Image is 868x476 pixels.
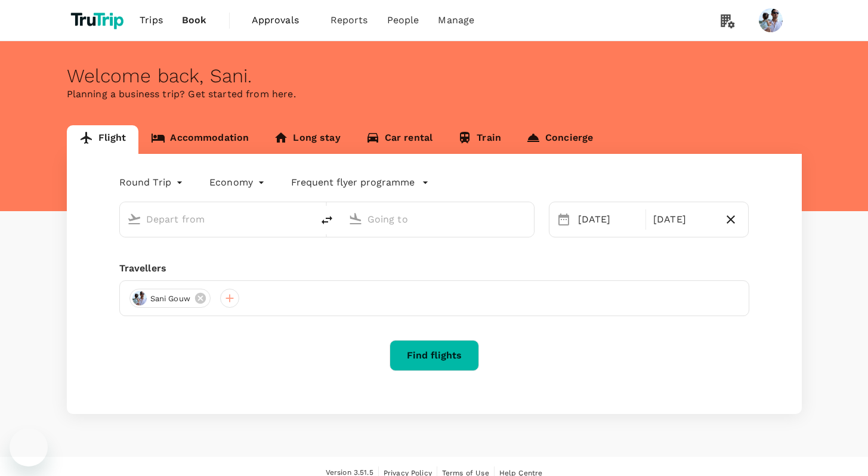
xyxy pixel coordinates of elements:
[67,65,802,87] div: Welcome back , Sani .
[313,206,341,234] button: delete
[387,13,419,27] span: People
[367,210,509,228] input: Going to
[291,175,415,190] p: Frequent flyer programme
[143,293,197,305] span: Sani Gouw
[67,7,131,33] img: TruTrip logo
[146,210,288,228] input: Depart from
[526,218,528,220] button: Open
[67,125,139,154] a: Flight
[759,8,783,32] img: Sani Gouw
[353,125,446,154] a: Car rental
[140,13,163,27] span: Trips
[209,173,267,192] div: Economy
[438,13,474,27] span: Manage
[138,125,261,154] a: Accommodation
[514,125,606,154] a: Concierge
[261,125,353,154] a: Long stay
[132,291,147,305] img: avatar-6695f0dd85a4d.png
[252,13,311,27] span: Approvals
[291,175,429,190] button: Frequent flyer programme
[304,218,307,220] button: Open
[129,289,211,308] div: Sani Gouw
[330,13,368,27] span: Reports
[10,428,48,466] iframe: Button to launch messaging window
[182,13,207,27] span: Book
[67,87,802,101] p: Planning a business trip? Get started from here.
[648,208,718,231] div: [DATE]
[119,173,186,192] div: Round Trip
[390,340,479,371] button: Find flights
[119,261,749,276] div: Travellers
[445,125,514,154] a: Train
[573,208,643,231] div: [DATE]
